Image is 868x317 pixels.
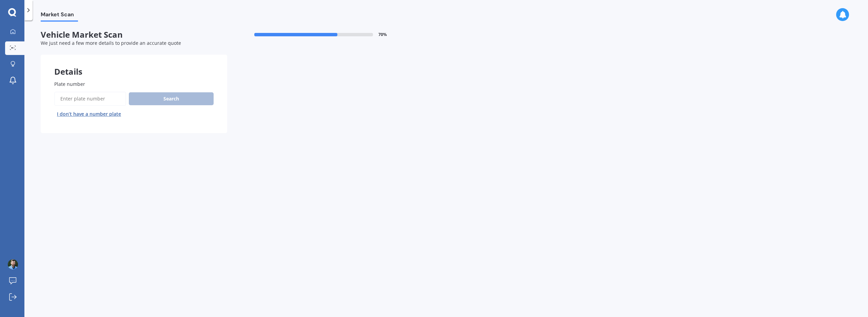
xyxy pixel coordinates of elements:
button: I don’t have a number plate [54,109,124,119]
input: Enter plate number [54,92,126,106]
span: Plate number [54,81,85,87]
span: Market Scan [41,11,78,20]
span: We just need a few more details to provide an accurate quote [41,40,181,46]
span: 70 % [378,32,387,37]
span: Vehicle Market Scan [41,30,227,40]
img: ACg8ocItydPuFC6kcqqzPUymA9s4xB3MuKtutDWgaiS8RldwELSXDyZE=s96-c [8,259,18,269]
div: Details [41,55,227,75]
